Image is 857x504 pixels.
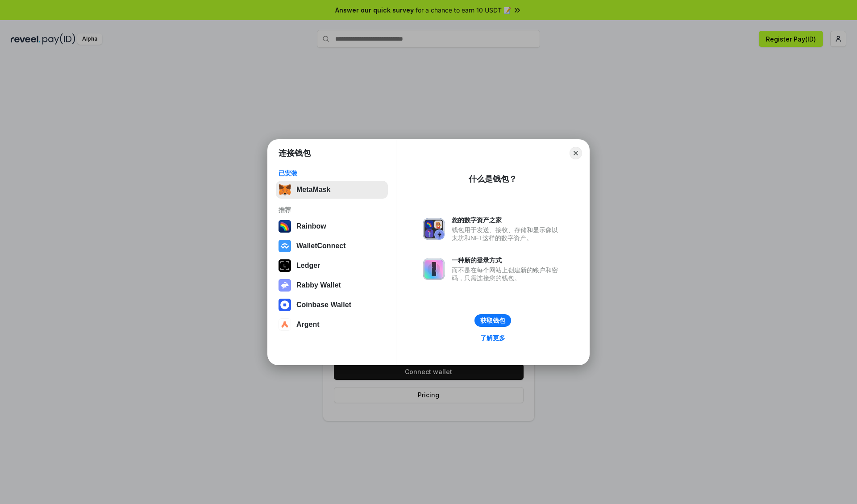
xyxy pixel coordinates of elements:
[469,174,517,184] div: 什么是钱包？
[480,334,505,342] div: 了解更多
[279,240,291,252] img: svg+xml,%3Csvg%20width%3D%2228%22%20height%3D%2228%22%20viewBox%3D%220%200%2028%2028%22%20fill%3D...
[296,262,320,270] div: Ledger
[279,148,311,158] h1: 连接钱包
[276,276,388,294] button: Rabby Wallet
[296,242,346,250] div: WalletConnect
[276,296,388,314] button: Coinbase Wallet
[475,332,511,344] a: 了解更多
[474,314,511,327] button: 获取钱包
[279,206,385,214] div: 推荐
[423,258,445,280] img: svg+xml,%3Csvg%20xmlns%3D%22http%3A%2F%2Fwww.w3.org%2F2000%2Fsvg%22%20fill%3D%22none%22%20viewBox...
[296,222,326,230] div: Rainbow
[279,183,291,196] img: svg+xml,%3Csvg%20fill%3D%22none%22%20height%3D%2233%22%20viewBox%3D%220%200%2035%2033%22%20width%...
[452,266,562,282] div: 而不是在每个网站上创建新的账户和密码，只需连接您的钱包。
[276,316,388,333] button: Argent
[480,317,505,325] div: 获取钱包
[276,217,388,235] button: Rainbow
[452,256,562,264] div: 一种新的登录方式
[276,237,388,255] button: WalletConnect
[276,181,388,199] button: MetaMask
[279,318,291,331] img: svg+xml,%3Csvg%20width%3D%2228%22%20height%3D%2228%22%20viewBox%3D%220%200%2028%2028%22%20fill%3D...
[570,147,582,159] button: Close
[279,169,385,177] div: 已安装
[296,321,320,329] div: Argent
[276,257,388,275] button: Ledger
[279,279,291,292] img: svg+xml,%3Csvg%20xmlns%3D%22http%3A%2F%2Fwww.w3.org%2F2000%2Fsvg%22%20fill%3D%22none%22%20viewBox...
[279,299,291,311] img: svg+xml,%3Csvg%20width%3D%2228%22%20height%3D%2228%22%20viewBox%3D%220%200%2028%2028%22%20fill%3D...
[296,301,351,309] div: Coinbase Wallet
[296,186,330,194] div: MetaMask
[452,216,562,224] div: 您的数字资产之家
[423,218,445,240] img: svg+xml,%3Csvg%20xmlns%3D%22http%3A%2F%2Fwww.w3.org%2F2000%2Fsvg%22%20fill%3D%22none%22%20viewBox...
[296,281,341,289] div: Rabby Wallet
[279,259,291,272] img: svg+xml,%3Csvg%20xmlns%3D%22http%3A%2F%2Fwww.w3.org%2F2000%2Fsvg%22%20width%3D%2228%22%20height%3...
[452,226,562,242] div: 钱包用于发送、接收、存储和显示像以太坊和NFT这样的数字资产。
[279,220,291,233] img: svg+xml,%3Csvg%20width%3D%22120%22%20height%3D%22120%22%20viewBox%3D%220%200%20120%20120%22%20fil...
